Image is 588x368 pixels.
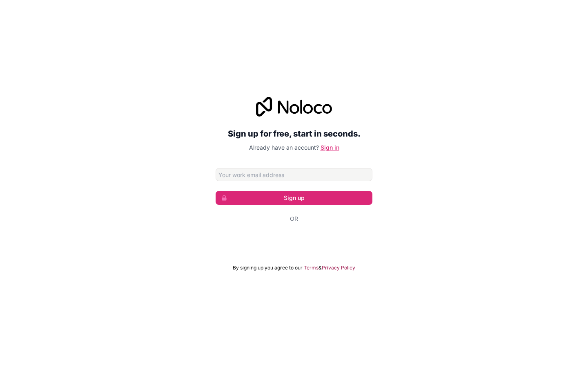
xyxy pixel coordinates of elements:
h2: Sign up for free, start in seconds. [216,126,372,141]
span: & [318,265,322,271]
span: Or [290,215,298,223]
input: Email address [216,168,372,181]
a: Terms [304,265,318,271]
a: Privacy Policy [322,265,355,271]
iframe: Botón de Acceder con Google [212,232,376,250]
span: Already have an account? [249,144,319,151]
button: Sign up [216,191,372,205]
span: By signing up you agree to our [233,265,303,271]
a: Sign in [321,144,339,151]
